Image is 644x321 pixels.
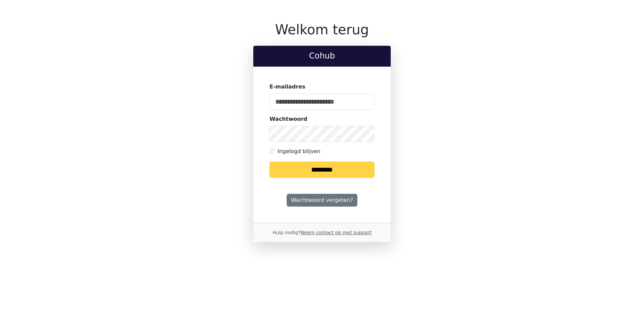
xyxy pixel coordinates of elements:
[269,115,308,123] label: Wachtwoord
[272,230,372,235] small: Hulp nodig?
[300,230,371,235] a: Neem contact op met support
[269,83,305,91] label: E-mailadres
[259,51,385,61] h2: Cohub
[253,22,391,38] h1: Welkom terug
[287,194,357,207] a: Wachtwoord vergeten?
[278,147,320,155] label: Ingelogd blijven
